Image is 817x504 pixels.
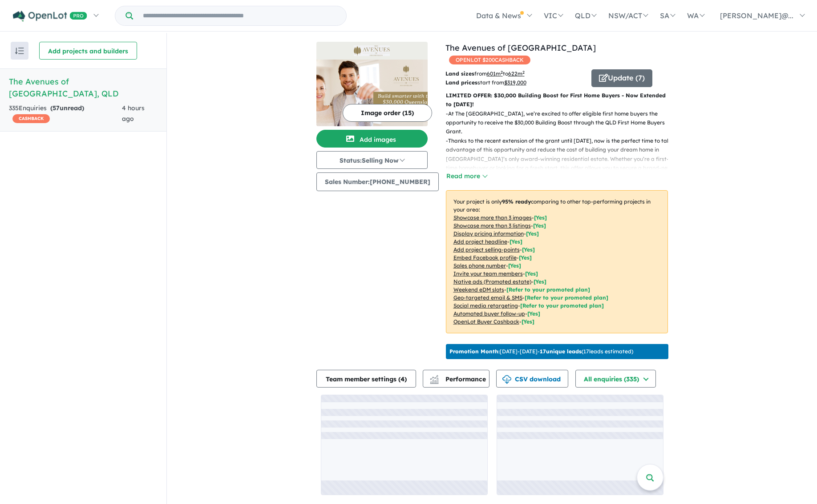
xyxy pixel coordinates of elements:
[453,254,517,261] u: Embed Facebook profile
[446,136,675,191] p: - Thanks to the recent extension of the grant until [DATE], now is the perfect time to take advan...
[503,70,525,77] span: to
[525,294,608,301] span: [Refer to your promoted plan]
[526,230,539,237] span: [ Yes ]
[431,375,486,383] span: Performance
[446,190,668,333] p: Your project is only comparing to other top-performing projects in your area: - - - - - - - - - -...
[519,254,532,261] span: [ Yes ]
[423,370,489,388] button: Performance
[522,318,534,325] span: [Yes]
[53,104,60,112] span: 57
[453,238,507,245] u: Add project headline
[316,130,428,148] button: Add images
[453,262,506,269] u: Sales phone number
[534,278,546,285] span: [Yes]
[540,348,582,355] b: 17 unique leads
[506,286,590,293] span: [Refer to your promoted plan]
[534,214,547,221] span: [ Yes ]
[449,348,633,356] p: [DATE] - [DATE] - ( 17 leads estimated)
[533,222,546,229] span: [ Yes ]
[508,262,521,269] span: [ Yes ]
[453,222,531,229] u: Showcase more than 3 listings
[316,42,428,126] a: The Avenues of Highfields - Highfields LogoThe Avenues of Highfields - Highfields
[449,56,530,64] span: OPENLOT $ 200 CASHBACK
[39,42,137,60] button: Add projects and builders
[135,6,344,25] input: Try estate name, suburb, builder or developer
[510,238,522,245] span: [ Yes ]
[9,103,122,124] div: 335 Enquir ies
[522,246,535,253] span: [ Yes ]
[122,104,145,123] span: 4 hours ago
[453,302,518,309] u: Social media retargeting
[343,104,432,122] button: Image order (15)
[525,270,538,277] span: [ Yes ]
[316,172,439,191] button: Sales Number:[PHONE_NUMBER]
[453,286,504,293] u: Weekend eDM slots
[445,69,585,78] p: from
[13,11,87,22] img: Openlot PRO Logo White
[445,78,585,87] p: start from
[522,70,525,75] sup: 2
[453,214,532,221] u: Showcase more than 3 images
[445,79,477,86] b: Land prices
[453,278,531,285] u: Native ads (Promoted estate)
[15,48,24,54] img: sort.svg
[430,378,439,384] img: bar-chart.svg
[453,294,522,301] u: Geo-targeted email & SMS
[520,302,604,309] span: [Refer to your promoted plan]
[316,60,428,126] img: The Avenues of Highfields - Highfields
[316,370,416,388] button: Team member settings (4)
[496,370,568,388] button: CSV download
[501,70,503,75] sup: 2
[453,270,523,277] u: Invite your team members
[508,70,525,77] u: 622 m
[446,91,668,109] p: LIMITED OFFER: $30,000 Building Boost for First Home Buyers - Now Extended to [DATE]!
[502,198,531,205] b: 95 % ready
[504,79,526,86] u: $ 319,000
[320,45,424,56] img: The Avenues of Highfields - Highfields Logo
[453,310,525,317] u: Automated buyer follow-up
[453,230,524,237] u: Display pricing information
[575,370,656,388] button: All enquiries (335)
[449,348,500,355] b: Promotion Month:
[446,109,675,136] p: - At The [GEOGRAPHIC_DATA], we’re excited to offer eligible first home buyers the opportunity to ...
[445,43,596,53] a: The Avenues of [GEOGRAPHIC_DATA]
[316,151,428,169] button: Status:Selling Now
[502,375,511,384] img: download icon
[720,11,793,20] span: [PERSON_NAME]@...
[453,246,520,253] u: Add project selling-points
[12,114,50,123] span: CASHBACK
[591,69,652,87] button: Update (7)
[487,70,503,77] u: 601 m
[446,171,488,181] button: Read more
[445,70,474,77] b: Land sizes
[400,375,404,383] span: 4
[9,76,158,100] h5: The Avenues of [GEOGRAPHIC_DATA] , QLD
[50,104,84,112] strong: ( unread)
[453,318,519,325] u: OpenLot Buyer Cashback
[430,375,438,380] img: line-chart.svg
[527,310,540,317] span: [Yes]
